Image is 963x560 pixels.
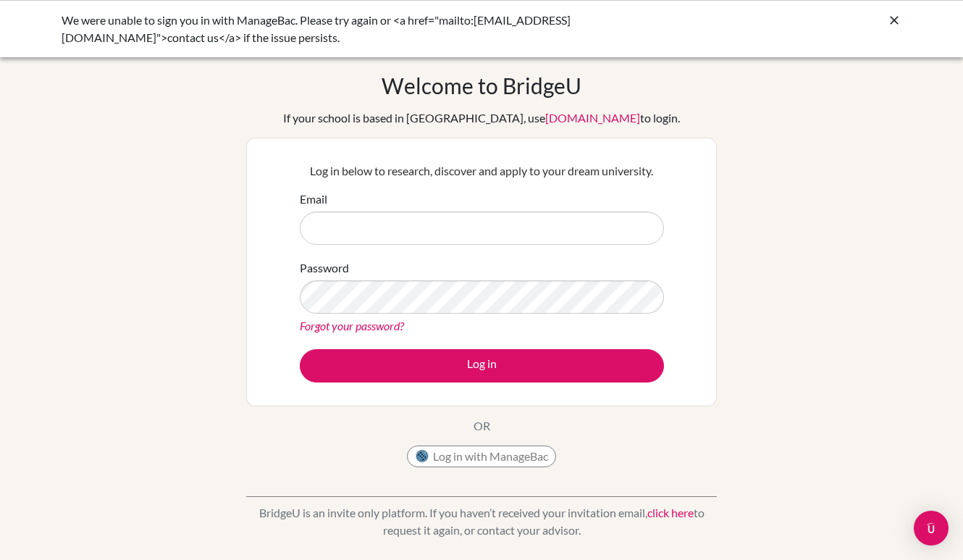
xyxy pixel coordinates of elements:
[300,191,327,208] label: Email
[407,446,556,467] button: Log in with ManageBac
[283,109,680,127] div: If your school is based in [GEOGRAPHIC_DATA], use to login.
[474,417,490,435] p: OR
[300,349,664,383] button: Log in
[62,12,684,46] div: We were unable to sign you in with ManageBac. Please try again or <a href="mailto:[EMAIL_ADDRESS]...
[914,511,949,546] div: Open Intercom Messenger
[382,72,581,99] h1: Welcome to BridgeU
[300,162,664,180] p: Log in below to research, discover and apply to your dream university.
[300,259,349,277] label: Password
[647,506,694,519] a: click here
[300,319,404,333] a: Forgot your password?
[246,504,717,539] p: BridgeU is an invite only platform. If you haven’t received your invitation email, to request it ...
[545,111,640,125] a: [DOMAIN_NAME]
